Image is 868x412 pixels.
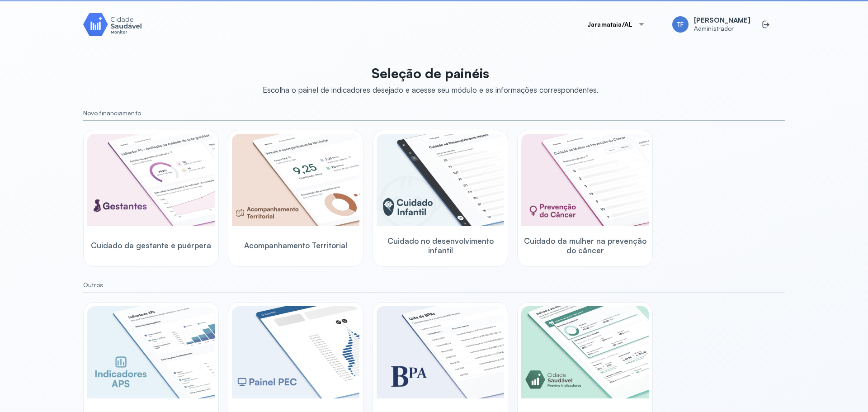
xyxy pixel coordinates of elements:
[263,65,599,81] p: Seleção de painéis
[521,134,649,226] img: woman-cancer-prevention-care.png
[87,306,215,398] img: aps-indicators.png
[377,134,504,226] img: child-development.png
[521,306,649,398] img: previne-brasil.png
[87,134,215,226] img: pregnants.png
[576,15,656,33] button: Jaramataia/AL
[83,11,142,37] img: Logotipo do produto Monitor
[232,306,359,398] img: pec-panel.png
[377,306,504,398] img: bpa.png
[263,85,599,95] div: Escolha o painel de indicadores desejado e acesse seu módulo e as informações correspondentes.
[521,236,649,256] span: Cuidado da mulher na prevenção do câncer
[694,16,750,25] span: [PERSON_NAME]
[232,134,359,226] img: territorial-monitoring.png
[83,281,785,289] small: Outros
[694,25,750,33] span: Administrador
[677,21,684,28] span: TF
[244,241,347,250] span: Acompanhamento Territorial
[91,241,211,250] span: Cuidado da gestante e puérpera
[83,109,785,117] small: Novo financiamento
[377,236,504,256] span: Cuidado no desenvolvimento infantil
